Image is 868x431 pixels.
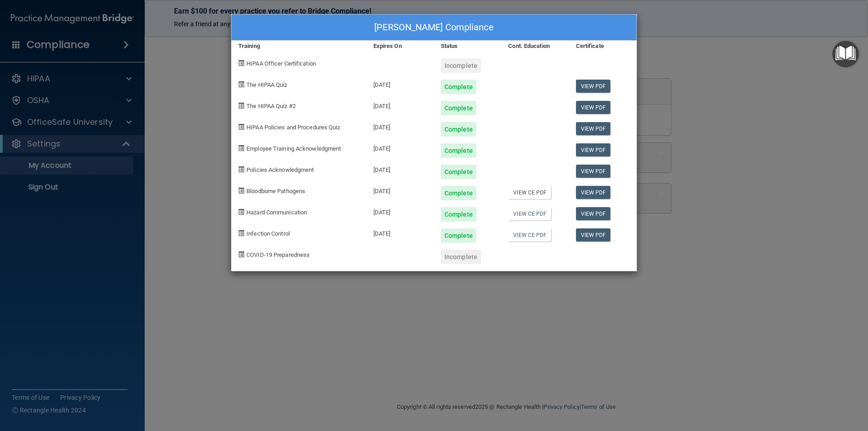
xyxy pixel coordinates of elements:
[576,122,611,135] a: View PDF
[441,80,476,94] div: Complete
[576,101,611,114] a: View PDF
[367,200,434,222] div: [DATE]
[441,165,476,179] div: Complete
[569,41,637,52] div: Certificate
[367,222,434,243] div: [DATE]
[246,166,314,173] span: Policies Acknowledgment
[434,41,501,52] div: Status
[246,251,310,258] span: COVID-19 Preparedness
[576,165,611,178] a: View PDF
[246,124,340,131] span: HIPAA Policies and Procedures Quiz
[367,41,434,52] div: Expires On
[367,179,434,200] div: [DATE]
[576,143,611,156] a: View PDF
[441,250,481,264] div: Incomplete
[576,80,611,93] a: View PDF
[576,228,611,242] a: View PDF
[832,41,859,67] button: Open Resource Center
[246,188,305,194] span: Bloodborne Pathogens
[501,41,569,52] div: Cont. Education
[367,115,434,137] div: [DATE]
[246,103,296,109] span: The HIPAA Quiz #2
[367,73,434,94] div: [DATE]
[441,58,481,73] div: Incomplete
[246,81,287,88] span: The HIPAA Quiz
[246,209,307,216] span: Hazard Communication
[367,158,434,179] div: [DATE]
[246,230,290,237] span: Infection Control
[508,186,551,199] a: View CE PDF
[441,207,476,222] div: Complete
[441,143,476,158] div: Complete
[576,207,611,220] a: View PDF
[441,186,476,200] div: Complete
[441,101,476,115] div: Complete
[246,145,341,152] span: Employee Training Acknowledgment
[576,186,611,199] a: View PDF
[367,137,434,158] div: [DATE]
[508,228,551,242] a: View CE PDF
[246,60,316,67] span: HIPAA Officer Certification
[231,41,367,52] div: Training
[441,122,476,137] div: Complete
[231,14,637,41] div: [PERSON_NAME] Compliance
[367,94,434,115] div: [DATE]
[508,207,551,220] a: View CE PDF
[441,228,476,243] div: Complete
